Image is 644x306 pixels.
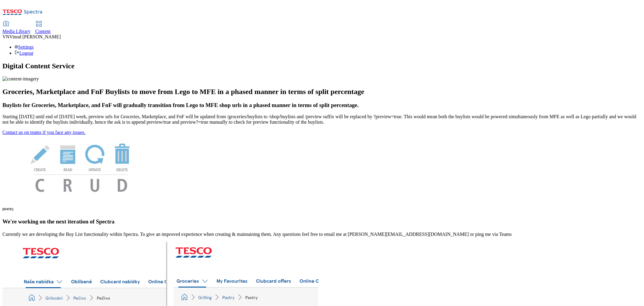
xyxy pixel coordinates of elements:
[2,232,642,237] p: Currently we are developing the Buy List functionality within Spectra. To give an improved experi...
[2,29,30,34] span: Media Library
[2,88,642,96] h2: Groceries, Marketplace and FnF Buylists to move from Lego to MFE in a phased manner in terms of s...
[2,76,39,82] img: content-imagery
[35,21,51,34] a: Content
[9,34,61,39] span: Vinod [PERSON_NAME]
[2,218,642,225] h3: We're working on the next iteration of Spectra
[2,130,85,135] a: Contact us on teams if you face any issues.
[2,62,642,70] h1: Digital Content Service
[2,207,642,211] h6: [DATE]
[2,135,159,198] img: News Image
[14,44,34,50] a: Settings
[2,114,642,125] p: Starting [DATE] until end of [DATE] week, preview urls for Groceries, Marketplace, and FnF will b...
[2,21,30,34] a: Media Library
[14,50,33,56] a: Logout
[2,34,9,39] span: VN
[35,29,51,34] span: Content
[2,102,642,109] h3: Buylists for Groceries, Marketplace, and FnF will gradually transition from Lego to MFE shop urls...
